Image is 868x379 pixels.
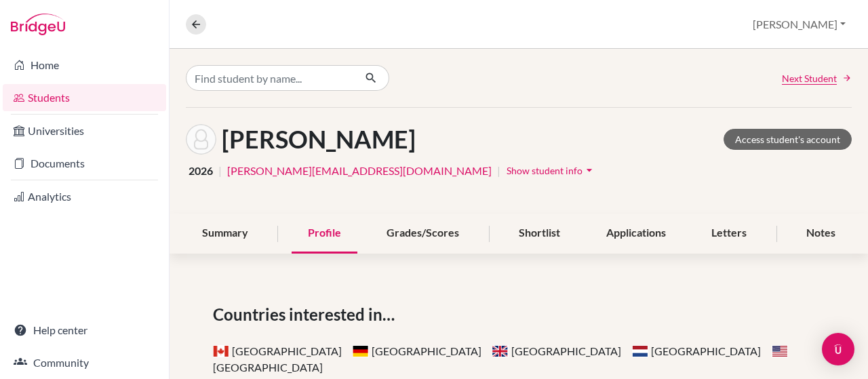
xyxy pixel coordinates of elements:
[3,317,166,344] a: Help center
[502,214,576,254] div: Shortlist
[292,214,357,254] div: Profile
[213,344,342,357] span: [GEOGRAPHIC_DATA]
[632,345,648,357] span: Netherlands
[3,52,166,79] a: Home
[186,124,216,155] img: Mariyya Alkafri's avatar
[583,163,596,177] i: arrow_drop_down
[213,345,229,357] span: Canada
[492,345,509,357] span: United Kingdom
[822,333,854,365] div: Open Intercom Messenger
[186,214,264,254] div: Summary
[370,214,475,254] div: Grades/Scores
[790,214,852,254] div: Notes
[213,302,400,327] span: Countries interested in…
[3,183,166,210] a: Analytics
[218,163,222,179] span: |
[747,12,852,37] button: [PERSON_NAME]
[3,150,166,177] a: Documents
[506,160,597,181] button: Show student infoarrow_drop_down
[772,345,788,357] span: United States of America
[632,344,761,357] span: [GEOGRAPHIC_DATA]
[492,344,621,357] span: [GEOGRAPHIC_DATA]
[507,165,583,176] span: Show student info
[186,65,354,91] input: Find student by name...
[11,14,65,35] img: Bridge-U
[227,163,492,179] a: [PERSON_NAME][EMAIL_ADDRESS][DOMAIN_NAME]
[782,71,852,85] a: Next Student
[3,349,166,376] a: Community
[353,345,369,357] span: Germany
[222,125,416,154] h1: [PERSON_NAME]
[353,344,481,357] span: [GEOGRAPHIC_DATA]
[695,214,763,254] div: Letters
[497,163,500,179] span: |
[782,71,837,85] span: Next Student
[724,129,852,150] a: Access student's account
[3,117,166,144] a: Universities
[590,214,682,254] div: Applications
[189,163,213,179] span: 2026
[3,84,166,111] a: Students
